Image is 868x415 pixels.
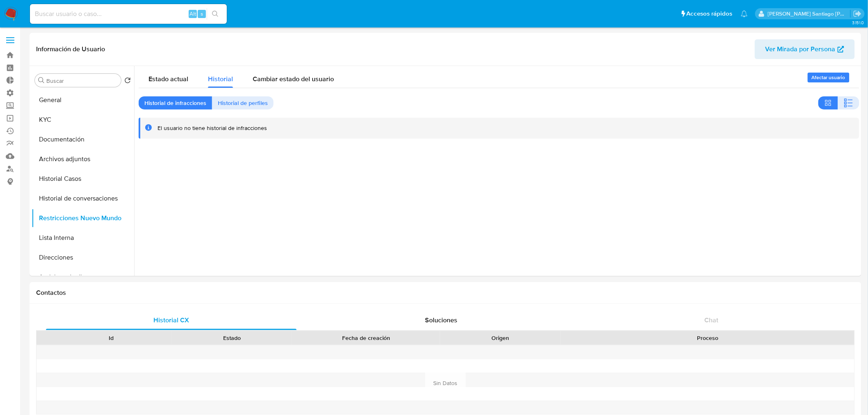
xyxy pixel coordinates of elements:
div: Estado [177,334,286,342]
input: Buscar [46,77,118,84]
a: Notificaciones [741,10,748,17]
div: Origen [446,334,555,342]
button: Restricciones Nuevo Mundo [32,208,134,228]
input: Buscar usuario o caso... [30,9,227,19]
span: s [201,10,203,18]
div: Proceso [566,334,849,342]
button: Historial Casos [32,169,134,189]
button: Lista Interna [32,228,134,248]
button: KYC [32,110,134,130]
button: Anticipos de dinero [32,267,134,287]
span: Historial CX [153,315,189,325]
p: roberto.munoz@mercadolibre.com [768,10,851,18]
button: Archivos adjuntos [32,149,134,169]
button: search-icon [207,8,224,20]
span: Alt [190,10,196,18]
button: Volver al orden por defecto [124,77,131,86]
h1: Contactos [36,289,855,297]
span: Ver Mirada por Persona [765,39,836,59]
button: Buscar [38,77,45,84]
button: Direcciones [32,248,134,267]
h1: Información de Usuario [36,45,105,53]
button: Ver Mirada por Persona [755,39,855,59]
span: Accesos rápidos [687,9,733,18]
button: Historial de conversaciones [32,189,134,208]
div: Fecha de creación [298,334,434,342]
a: Salir [853,9,862,18]
button: General [32,90,134,110]
span: Soluciones [425,315,458,325]
button: Documentación [32,130,134,149]
span: Chat [705,315,719,325]
div: Id [57,334,166,342]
